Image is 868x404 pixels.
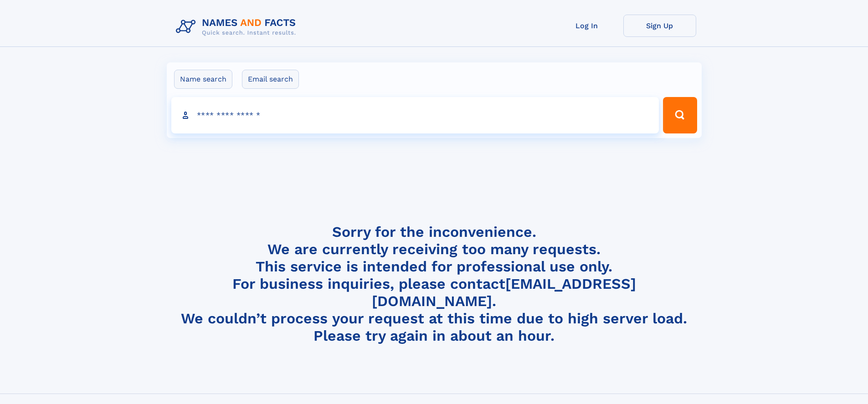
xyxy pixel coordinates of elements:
[174,70,232,89] label: Name search
[623,15,696,37] a: Sign Up
[663,97,697,133] button: Search Button
[172,223,696,345] h4: Sorry for the inconvenience. We are currently receiving too many requests. This service is intend...
[172,15,303,39] img: Logo Names and Facts
[171,97,659,133] input: search input
[372,275,636,310] a: [EMAIL_ADDRESS][DOMAIN_NAME]
[550,15,623,37] a: Log In
[242,70,299,89] label: Email search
